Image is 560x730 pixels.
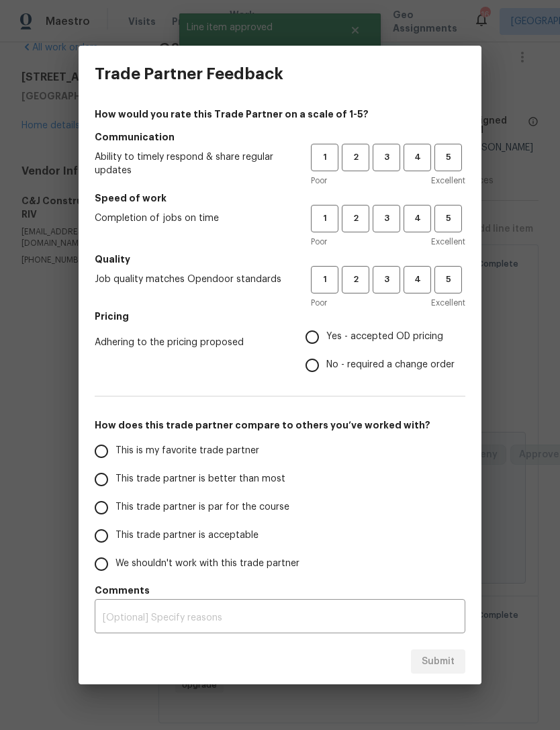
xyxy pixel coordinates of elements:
[404,266,431,293] button: 4
[95,310,465,323] h5: Pricing
[436,211,461,226] span: 5
[436,150,461,165] span: 5
[405,150,430,165] span: 4
[436,272,461,287] span: 5
[373,144,400,171] button: 3
[115,472,285,486] span: This trade partner is better than most
[373,266,400,293] button: 3
[115,500,289,514] span: This trade partner is par for the course
[405,211,430,226] span: 4
[95,273,289,286] span: Job quality matches Opendoor standards
[312,150,337,165] span: 1
[311,174,327,187] span: Poor
[311,144,338,171] button: 1
[311,266,338,293] button: 1
[343,150,368,165] span: 2
[431,235,465,248] span: Excellent
[95,253,465,266] h5: Quality
[434,266,462,293] button: 5
[115,444,259,458] span: This is my favorite trade partner
[374,150,399,165] span: 3
[431,296,465,310] span: Excellent
[374,211,399,226] span: 3
[326,330,443,344] span: Yes - accepted OD pricing
[343,272,368,287] span: 2
[326,358,455,372] span: No - required a change order
[95,437,465,578] div: How does this trade partner compare to others you’ve worked with?
[312,272,337,287] span: 1
[95,191,465,205] h5: Speed of work
[431,174,465,187] span: Excellent
[342,144,369,171] button: 2
[311,235,327,248] span: Poor
[95,64,283,83] h3: Trade Partner Feedback
[306,323,465,379] div: Pricing
[404,144,431,171] button: 4
[343,211,368,226] span: 2
[374,272,399,287] span: 3
[115,557,299,571] span: We shouldn't work with this trade partner
[342,205,369,232] button: 2
[95,130,465,144] h5: Communication
[311,205,338,232] button: 1
[95,584,465,597] h5: Comments
[95,107,465,121] h4: How would you rate this Trade Partner on a scale of 1-5?
[342,266,369,293] button: 2
[95,336,284,349] span: Adhering to the pricing proposed
[404,205,431,232] button: 4
[115,529,259,543] span: This trade partner is acceptable
[312,211,337,226] span: 1
[95,418,465,432] h5: How does this trade partner compare to others you’ve worked with?
[405,272,430,287] span: 4
[434,144,462,171] button: 5
[373,205,400,232] button: 3
[434,205,462,232] button: 5
[95,212,289,225] span: Completion of jobs on time
[311,296,327,310] span: Poor
[95,150,289,177] span: Ability to timely respond & share regular updates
